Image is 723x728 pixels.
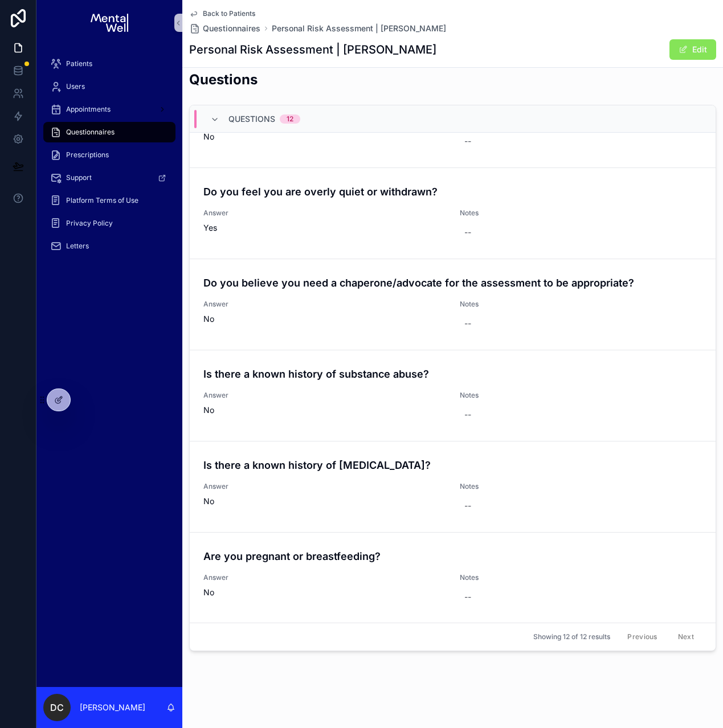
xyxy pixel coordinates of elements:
[66,219,113,228] span: Privacy Policy
[460,573,574,582] span: Notes
[43,76,175,97] a: Users
[287,114,293,124] div: 12
[43,54,175,74] a: Patients
[36,46,182,271] div: scrollable content
[43,236,175,256] a: Letters
[189,70,258,89] h2: Questions
[203,549,702,564] h4: Are you pregnant or breastfeeding?
[189,42,436,58] h1: Personal Risk Assessment | [PERSON_NAME]
[203,222,446,234] span: Yes
[464,227,471,238] div: --
[464,136,471,147] div: --
[203,457,702,473] h4: Is there a known history of [MEDICAL_DATA]?
[203,300,446,309] span: Answer
[43,145,175,165] a: Prescriptions
[464,591,471,603] div: --
[203,366,702,382] h4: Is there a known history of substance abuse?
[66,59,92,68] span: Patients
[203,184,702,199] h4: Do you feel you are overly quiet or withdrawn?
[66,242,89,251] span: Letters
[460,391,574,400] span: Notes
[533,632,610,641] span: Showing 12 of 12 results
[203,391,446,400] span: Answer
[66,128,115,137] span: Questionnaires
[460,208,574,218] span: Notes
[464,318,471,329] div: --
[203,131,446,142] span: No
[66,173,92,182] span: Support
[203,275,702,291] h4: Do you believe you need a chaperone/advocate for the assessment to be appropriate?
[43,167,175,188] a: Support
[66,105,111,114] span: Appointments
[203,496,446,507] span: No
[189,9,255,18] a: Back to Patients
[460,300,574,309] span: Notes
[80,702,145,713] p: [PERSON_NAME]
[272,23,446,34] a: Personal Risk Assessment | [PERSON_NAME]
[669,39,716,60] button: Edit
[66,150,109,159] span: Prescriptions
[43,213,175,234] a: Privacy Policy
[460,482,574,491] span: Notes
[203,482,446,491] span: Answer
[203,587,446,598] span: No
[203,208,446,218] span: Answer
[50,701,64,714] span: DC
[464,409,471,420] div: --
[228,113,275,125] span: Questions
[189,23,260,34] a: Questionnaires
[203,573,446,582] span: Answer
[203,404,446,416] span: No
[66,196,138,205] span: Platform Terms of Use
[43,99,175,120] a: Appointments
[464,500,471,512] div: --
[66,82,85,91] span: Users
[203,23,260,34] span: Questionnaires
[91,14,128,32] img: App logo
[203,9,255,18] span: Back to Patients
[203,313,446,325] span: No
[43,190,175,211] a: Platform Terms of Use
[43,122,175,142] a: Questionnaires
